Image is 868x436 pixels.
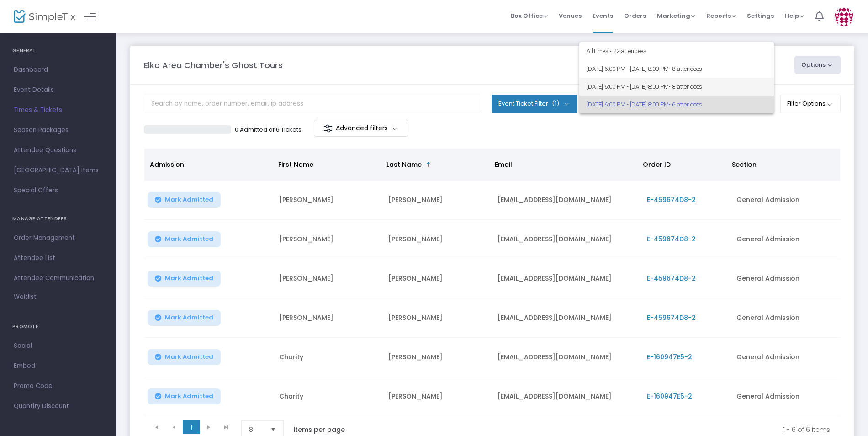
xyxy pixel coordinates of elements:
[587,42,767,60] span: All Times • 22 attendees
[669,83,702,90] span: • 8 attendees
[587,96,767,113] span: [DATE] 6:00 PM - [DATE] 8:00 PM
[587,78,767,96] span: [DATE] 6:00 PM - [DATE] 8:00 PM
[669,65,702,72] span: • 8 attendees
[587,60,767,78] span: [DATE] 6:00 PM - [DATE] 8:00 PM
[669,101,702,108] span: • 6 attendees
